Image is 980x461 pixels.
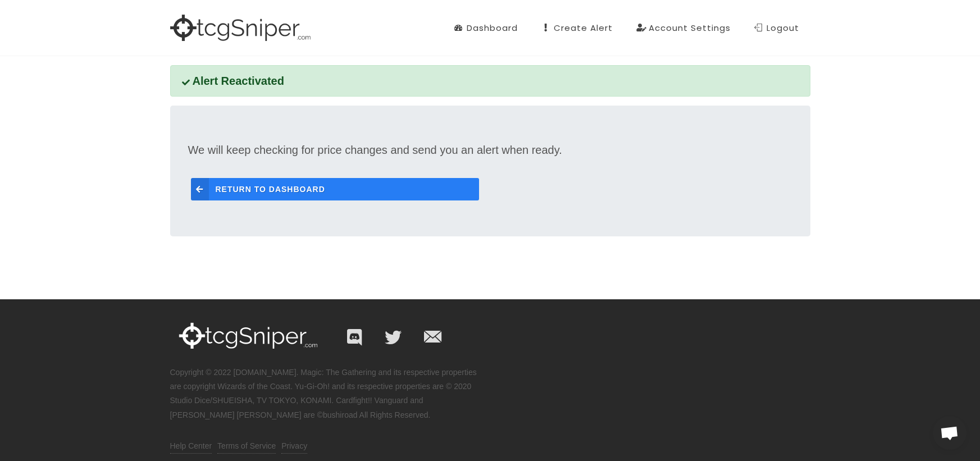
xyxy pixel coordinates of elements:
a: Help Center [170,439,212,454]
a: Return to Dashboard [191,178,479,200]
div: Logout [754,22,799,34]
a: Privacy [281,439,307,454]
a: [EMAIL_ADDRESS][DOMAIN_NAME] [417,322,448,354]
div: Open chat [933,416,967,450]
i: [EMAIL_ADDRESS][DOMAIN_NAME] [417,353,448,413]
div: Dashboard [454,22,518,34]
span: Return to Dashboard [216,178,325,200]
div: Create Alert [541,22,613,34]
p: We will keep checking for price changes and send you an alert when ready. [188,142,792,158]
a: Terms of Service [217,439,276,454]
span: Alert Reactivated [182,75,284,87]
div: Account Settings [636,22,731,34]
p: Copyright © 2022 [DOMAIN_NAME]. Magic: The Gathering and its respective properties are copyright ... [170,366,477,422]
